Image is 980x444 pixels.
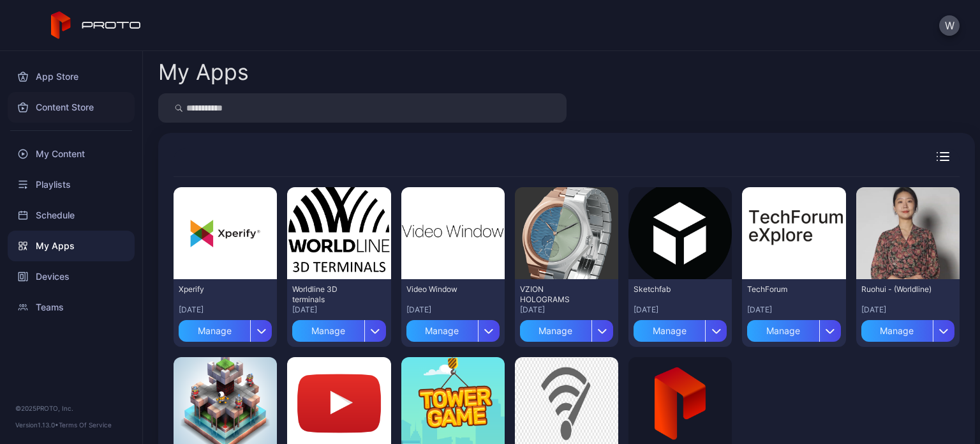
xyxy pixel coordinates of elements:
div: Manage [292,320,364,342]
div: [DATE] [292,305,385,315]
div: Video Window [406,284,477,295]
div: © 2025 PROTO, Inc. [15,403,127,413]
button: Manage [406,315,500,342]
button: Manage [179,315,272,342]
div: Manage [520,320,591,342]
div: Worldline 3D terminals [292,284,362,305]
a: Terms Of Service [59,421,112,429]
button: Manage [292,315,385,342]
button: Manage [634,315,727,342]
a: My Apps [8,231,135,261]
div: Manage [179,320,250,342]
a: Playlists [8,169,135,200]
a: Content Store [8,92,135,123]
div: TechForum [747,284,817,295]
div: [DATE] [406,305,500,315]
div: [DATE] [861,305,954,315]
div: Sketchfab [634,284,704,295]
a: Schedule [8,200,135,231]
a: Teams [8,292,135,323]
button: Manage [747,315,840,342]
button: Manage [520,315,613,342]
button: W [939,15,960,36]
a: My Content [8,139,135,169]
div: [DATE] [179,305,272,315]
div: VZION HOLOGRAMS [520,284,590,305]
div: Manage [861,320,933,342]
div: [DATE] [747,305,840,315]
div: Manage [406,320,478,342]
div: Manage [634,320,705,342]
div: My Apps [158,61,249,83]
div: [DATE] [634,305,727,315]
span: Version 1.13.0 • [15,421,59,429]
div: Xperify [179,284,249,295]
div: [DATE] [520,305,613,315]
a: App Store [8,61,135,92]
div: Manage [747,320,819,342]
button: Manage [861,315,954,342]
a: Devices [8,261,135,292]
div: Ruohui - (Worldline) [861,284,932,295]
